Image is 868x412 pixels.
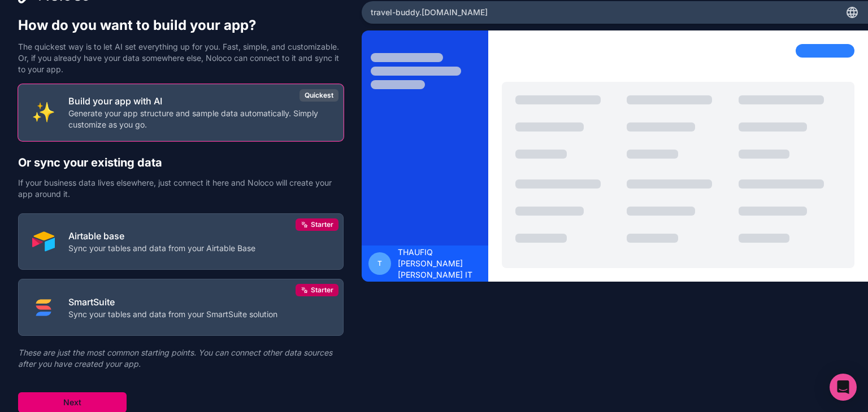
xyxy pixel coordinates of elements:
[18,84,344,141] button: INTERNAL_WITH_AIBuild your app with AIGenerate your app structure and sample data automatically. ...
[311,220,333,229] span: Starter
[300,89,338,102] div: Quickest
[68,229,255,243] p: Airtable base
[18,155,344,170] h2: Or sync your existing data
[830,374,857,401] div: Open Intercom Messenger
[68,243,255,254] p: Sync your tables and data from your Airtable Base
[68,108,329,130] p: Generate your app structure and sample data automatically. Simply customize as you go.
[18,16,344,34] h1: How do you want to build your app?
[68,94,329,108] p: Build your app with AI
[398,247,481,280] span: THAUFIQ [PERSON_NAME] [PERSON_NAME] IT
[32,230,55,253] img: AIRTABLE
[18,177,344,200] p: If your business data lives elsewhere, just connect it here and Noloco will create your app aroun...
[18,41,344,75] p: The quickest way is to let AI set everything up for you. Fast, simple, and customizable. Or, if y...
[18,347,344,370] p: These are just the most common starting points. You can connect other data sources after you have...
[68,309,277,320] p: Sync your tables and data from your SmartSuite solution
[18,279,344,336] button: SMART_SUITESmartSuiteSync your tables and data from your SmartSuite solutionStarter
[371,7,488,18] span: travel-buddy .[DOMAIN_NAME]
[18,213,344,270] button: AIRTABLEAirtable baseSync your tables and data from your Airtable BaseStarter
[377,259,382,268] span: T
[32,296,55,319] img: SMART_SUITE
[311,286,333,295] span: Starter
[32,101,55,124] img: INTERNAL_WITH_AI
[68,295,277,309] p: SmartSuite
